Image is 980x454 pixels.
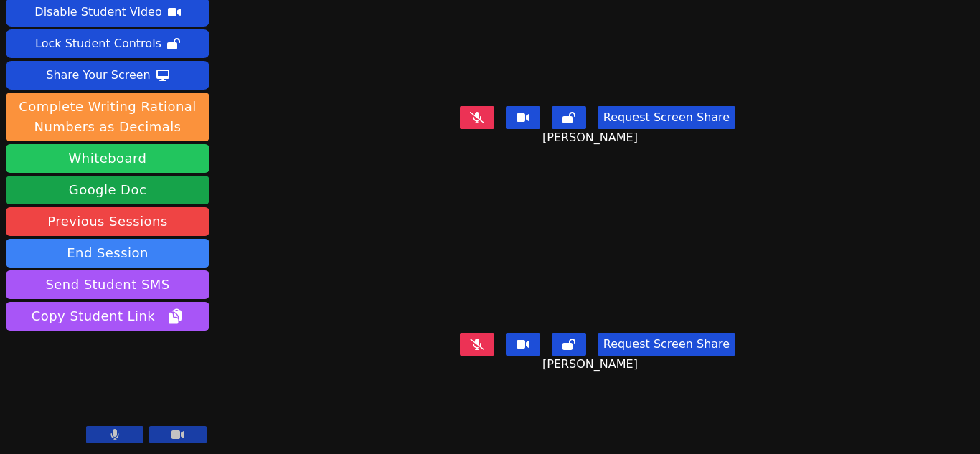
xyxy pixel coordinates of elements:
a: Previous Sessions [6,207,209,236]
span: [PERSON_NAME] [542,129,641,146]
button: Lock Student Controls [6,29,209,58]
button: Whiteboard [6,144,209,173]
button: Request Screen Share [598,106,735,129]
button: Request Screen Share [598,333,735,356]
button: End Session [6,239,209,268]
button: Share Your Screen [6,61,209,90]
span: [PERSON_NAME] [542,356,641,373]
div: Lock Student Controls [35,32,161,55]
div: Disable Student Video [34,1,161,24]
a: Google Doc [6,176,209,204]
div: Share Your Screen [46,64,151,87]
button: Send Student SMS [6,270,209,299]
button: Copy Student Link [6,302,209,331]
button: Complete Writing Rational Numbers as Decimals [6,93,209,141]
span: Copy Student Link [32,306,184,326]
